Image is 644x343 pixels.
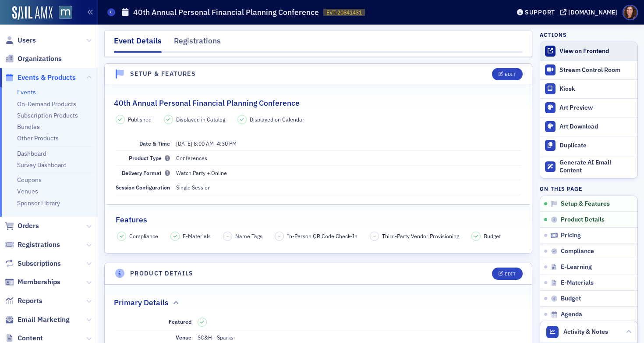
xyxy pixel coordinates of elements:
[129,154,170,161] span: Product Type
[17,199,60,207] a: Sponsor Library
[5,259,61,268] a: Subscriptions
[540,79,637,98] a: Kiosk
[559,66,633,74] div: Stream Control Room
[505,72,516,77] div: Edit
[278,233,281,239] span: –
[5,54,62,64] a: Organizations
[183,232,211,240] span: E-Materials
[18,36,36,45] span: Users
[130,269,194,278] h4: Product Details
[561,295,581,303] span: Budget
[176,140,192,147] span: [DATE]
[561,311,582,318] span: Agenda
[17,161,67,169] a: Survey Dashboard
[114,97,300,109] h2: 40th Annual Personal Financial Planning Conference
[17,88,36,96] a: Events
[17,111,78,119] a: Subscription Products
[561,279,594,287] span: E-Materials
[116,214,147,225] h2: Features
[484,232,501,240] span: Budget
[18,259,61,268] span: Subscriptions
[540,42,637,61] a: View on Frontend
[194,140,214,147] time: 8:00 AM
[563,327,608,336] span: Activity & Notes
[382,232,459,240] span: Third-Party Vendor Provisioning
[133,7,319,18] h1: 40th Annual Personal Financial Planning Conference
[540,61,637,79] a: Stream Control Room
[5,73,76,82] a: Events & Products
[568,8,617,16] div: [DOMAIN_NAME]
[5,333,43,343] a: Content
[559,85,633,93] div: Kiosk
[5,277,60,287] a: Memberships
[18,333,43,343] span: Content
[250,115,304,123] span: Displayed on Calendar
[12,6,53,20] img: SailAMX
[176,334,191,341] span: Venue
[176,154,207,161] span: Conferences
[235,232,262,240] span: Name Tags
[18,277,60,287] span: Memberships
[492,268,522,280] button: Edit
[5,315,70,325] a: Email Marketing
[198,334,234,341] span: SC&H - Sparks
[18,54,62,64] span: Organizations
[53,6,72,21] a: View Homepage
[492,68,522,80] button: Edit
[540,98,637,117] a: Art Preview
[18,296,42,306] span: Reports
[287,232,357,240] span: In-Person QR Code Check-In
[116,184,170,191] span: Session Configuration
[540,31,567,39] h4: Actions
[17,150,46,157] a: Dashboard
[540,155,637,179] button: Generate AI Email Content
[129,232,158,240] span: Compliance
[559,47,633,55] div: View on Frontend
[525,8,555,16] div: Support
[540,117,637,136] a: Art Download
[561,232,581,239] span: Pricing
[5,221,39,231] a: Orders
[17,100,76,108] a: On-Demand Products
[18,221,39,231] span: Orders
[59,6,72,19] img: SailAMX
[176,140,237,147] span: –
[217,140,237,147] time: 4:30 PM
[5,296,42,306] a: Reports
[176,169,227,176] span: Watch Party + Online
[17,134,59,142] a: Other Products
[559,104,633,112] div: Art Preview
[176,184,211,191] span: Single Session
[130,69,196,79] h4: Setup & Features
[226,233,229,239] span: –
[18,240,60,250] span: Registrations
[114,35,162,53] div: Event Details
[623,5,638,20] span: Profile
[326,9,362,16] span: EVT-20841431
[17,176,42,184] a: Coupons
[5,36,36,45] a: Users
[18,315,70,325] span: Email Marketing
[540,136,637,155] button: Duplicate
[114,297,169,308] h2: Primary Details
[559,159,633,174] div: Generate AI Email Content
[18,73,76,82] span: Events & Products
[505,272,516,276] div: Edit
[561,200,610,208] span: Setup & Features
[17,123,40,131] a: Bundles
[169,318,191,325] span: Featured
[373,233,376,239] span: –
[561,216,605,224] span: Product Details
[128,115,152,123] span: Published
[17,187,38,195] a: Venues
[139,140,170,147] span: Date & Time
[561,263,592,271] span: E-Learning
[561,247,594,255] span: Compliance
[559,142,633,150] div: Duplicate
[122,169,170,176] span: Delivery Format
[540,185,638,193] h4: On this page
[176,115,225,123] span: Displayed in Catalog
[174,35,221,51] div: Registrations
[559,123,633,131] div: Art Download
